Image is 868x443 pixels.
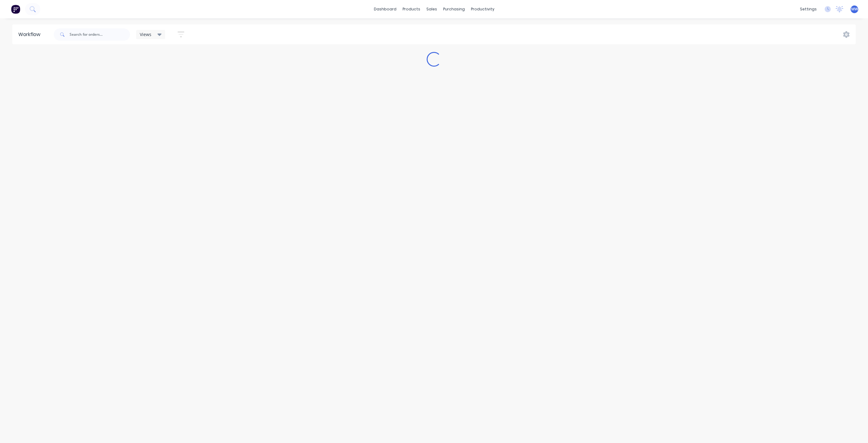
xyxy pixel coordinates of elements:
a: dashboard [371,5,400,14]
div: products [400,5,423,14]
input: Search for orders... [70,28,130,41]
span: Views [140,31,151,38]
div: settings [797,5,820,14]
div: sales [423,5,440,14]
div: productivity [468,5,497,14]
div: purchasing [440,5,468,14]
span: MW [851,6,858,12]
img: Factory [11,5,20,14]
div: Workflow [18,31,43,38]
